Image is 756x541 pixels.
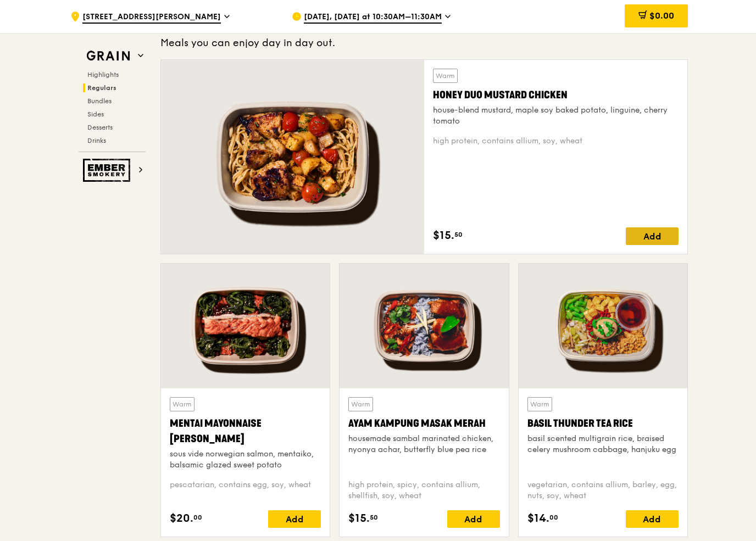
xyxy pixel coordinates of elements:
div: Add [626,227,679,245]
div: Warm [527,397,552,411]
span: $15. [348,510,370,527]
div: Add [447,510,500,528]
div: Warm [348,397,373,411]
div: housemade sambal marinated chicken, nyonya achar, butterfly blue pea rice [348,433,499,455]
span: [DATE], [DATE] at 10:30AM–11:30AM [304,12,442,24]
span: 50 [370,513,378,522]
img: Ember Smokery web logo [83,159,134,182]
div: vegetarian, contains allium, barley, egg, nuts, soy, wheat [527,479,679,501]
span: $15. [433,227,454,244]
span: 50 [454,230,463,239]
span: Highlights [87,71,119,79]
img: Grain web logo [83,46,134,66]
span: Regulars [87,84,116,92]
span: $0.00 [649,10,674,21]
span: Sides [87,110,104,118]
div: Meals you can enjoy day in day out. [160,35,688,51]
div: high protein, spicy, contains allium, shellfish, soy, wheat [348,479,499,501]
span: $20. [170,510,193,527]
div: Mentai Mayonnaise [PERSON_NAME] [170,416,321,447]
div: basil scented multigrain rice, braised celery mushroom cabbage, hanjuku egg [527,433,679,455]
div: high protein, contains allium, soy, wheat [433,136,679,147]
div: Ayam Kampung Masak Merah [348,416,499,431]
span: Bundles [87,97,112,105]
div: sous vide norwegian salmon, mentaiko, balsamic glazed sweet potato [170,449,321,471]
span: [STREET_ADDRESS][PERSON_NAME] [82,12,221,24]
div: Add [268,510,321,528]
div: house-blend mustard, maple soy baked potato, linguine, cherry tomato [433,105,679,127]
div: Basil Thunder Tea Rice [527,416,679,431]
div: Warm [433,69,458,83]
span: Drinks [87,137,106,144]
div: pescatarian, contains egg, soy, wheat [170,479,321,501]
span: $14. [527,510,549,527]
div: Add [626,510,679,528]
span: 00 [549,513,558,522]
span: Desserts [87,124,113,131]
span: 00 [193,513,202,522]
div: Warm [170,397,194,411]
div: Honey Duo Mustard Chicken [433,87,679,103]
